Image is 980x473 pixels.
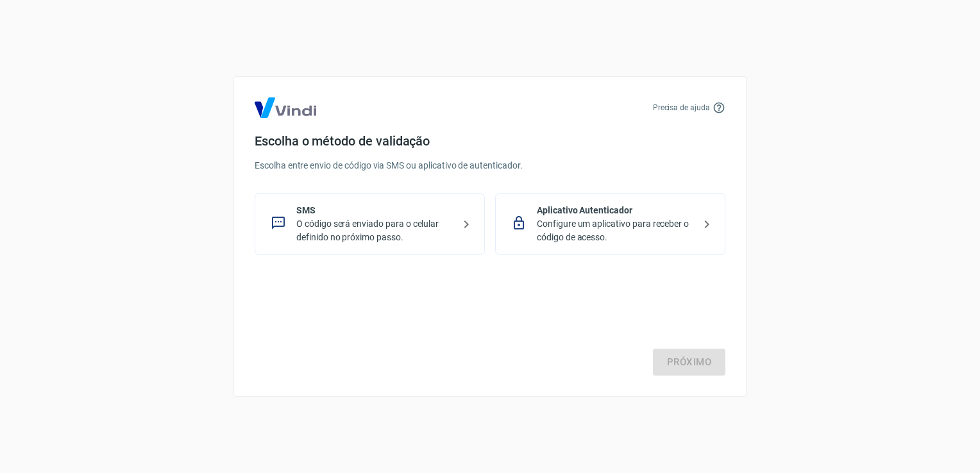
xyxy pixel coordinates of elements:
h4: Escolha o método de validação [255,133,725,149]
p: Precisa de ajuda [653,102,710,113]
div: SMSO código será enviado para o celular definido no próximo passo. [255,193,485,255]
p: O código será enviado para o celular definido no próximo passo. [296,217,453,244]
p: Escolha entre envio de código via SMS ou aplicativo de autenticador. [255,159,725,172]
p: Aplicativo Autenticador [537,204,694,217]
div: Aplicativo AutenticadorConfigure um aplicativo para receber o código de acesso. [495,193,725,255]
p: SMS [296,204,453,217]
p: Configure um aplicativo para receber o código de acesso. [537,217,694,244]
img: Logo Vind [255,97,316,118]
